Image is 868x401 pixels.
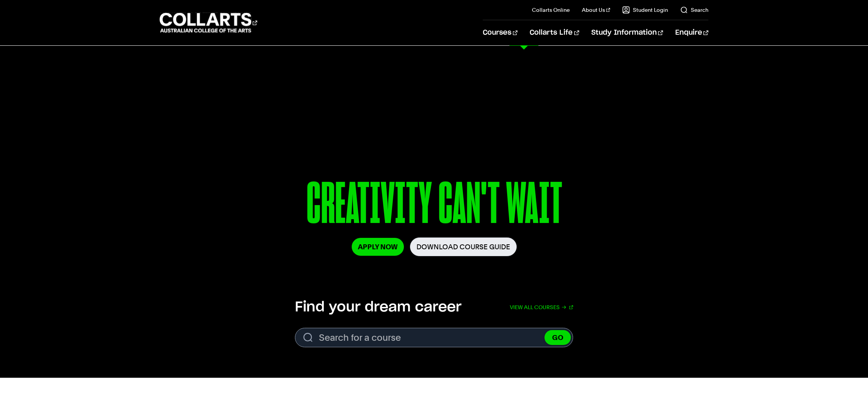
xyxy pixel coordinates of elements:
a: Apply Now [352,238,404,256]
a: Download Course Guide [410,237,517,256]
a: Collarts Life [530,20,579,45]
h2: Find your dream career [295,299,461,316]
a: About Us [582,6,610,14]
p: CREATIVITY CAN'T WAIT [234,175,635,237]
a: View all courses [510,299,573,316]
form: Search [295,328,573,347]
a: Search [680,6,708,14]
input: Search for a course [295,328,573,347]
a: Courses [483,20,517,45]
a: Collarts Online [532,6,570,14]
button: GO [545,330,571,345]
div: Go to homepage [160,12,257,34]
a: Study Information [591,20,663,45]
a: Enquire [675,20,708,45]
a: Student Login [622,6,668,14]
